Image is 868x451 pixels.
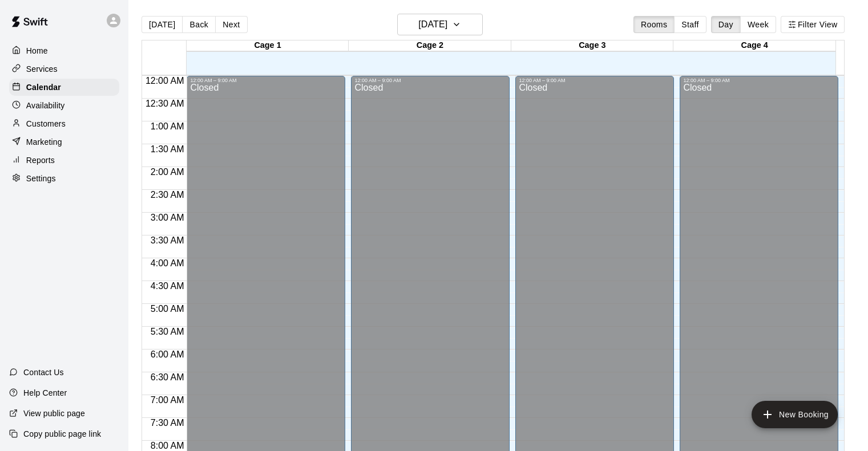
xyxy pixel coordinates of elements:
span: 3:00 AM [148,213,187,222]
a: Marketing [9,133,119,151]
button: Filter View [781,16,845,33]
span: 2:30 AM [148,190,187,200]
div: 12:00 AM – 9:00 AM [354,78,506,83]
p: Help Center [23,387,67,399]
p: Settings [26,173,56,184]
a: Customers [9,115,119,132]
button: Back [182,16,216,33]
span: 4:00 AM [148,258,187,268]
p: Services [26,63,58,75]
div: 12:00 AM – 9:00 AM [519,78,671,83]
div: Cage 1 [187,40,349,51]
p: Copy public page link [23,428,101,440]
button: add [752,401,838,428]
span: 5:00 AM [148,304,187,314]
span: 12:00 AM [143,76,187,86]
p: Home [26,45,48,56]
a: Home [9,42,119,59]
span: 4:30 AM [148,281,187,291]
p: Contact Us [23,367,64,378]
p: Availability [26,100,65,111]
p: View public page [23,408,85,419]
span: 7:30 AM [148,418,187,428]
span: 1:00 AM [148,121,187,131]
button: Rooms [633,16,675,33]
a: Calendar [9,79,119,96]
div: 12:00 AM – 9:00 AM [683,78,835,83]
span: 3:30 AM [148,235,187,245]
button: [DATE] [397,14,483,35]
a: Services [9,60,119,78]
a: Settings [9,170,119,187]
div: Cage 3 [511,40,673,51]
a: Availability [9,97,119,114]
span: 6:00 AM [148,350,187,359]
p: Marketing [26,136,62,148]
h6: [DATE] [418,17,447,32]
div: 12:00 AM – 9:00 AM [190,78,342,83]
button: Staff [674,16,706,33]
a: Reports [9,152,119,169]
p: Calendar [26,82,61,93]
button: Day [711,16,741,33]
div: Cage 4 [673,40,835,51]
span: 5:30 AM [148,327,187,336]
p: Customers [26,118,66,129]
div: Cage 2 [349,40,511,51]
span: 2:00 AM [148,167,187,177]
button: Week [740,16,776,33]
button: Next [215,16,247,33]
span: 6:30 AM [148,372,187,382]
button: [DATE] [142,16,183,33]
span: 7:00 AM [148,395,187,405]
span: 12:30 AM [143,99,187,108]
p: Reports [26,155,55,166]
span: 8:00 AM [148,441,187,450]
span: 1:30 AM [148,144,187,154]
